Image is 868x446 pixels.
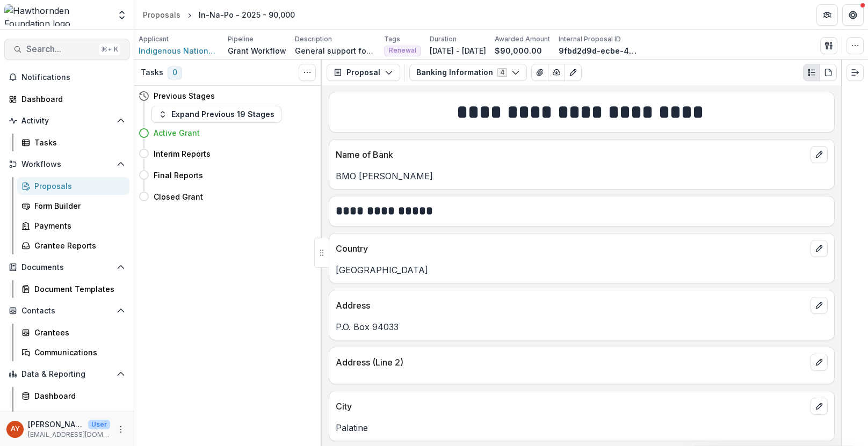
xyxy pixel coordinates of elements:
[389,47,416,54] span: Renewal
[88,420,110,429] p: User
[228,45,286,56] p: Grant Workflow
[17,324,129,341] a: Grantees
[327,64,400,81] button: Proposal
[811,354,828,371] button: edit
[154,191,203,202] h4: Closed Grant
[34,200,121,211] div: Form Builder
[154,90,215,101] h4: Previous Stages
[17,387,129,405] a: Dashboard
[336,170,828,182] p: BMO [PERSON_NAME]
[336,299,806,312] p: Address
[114,4,129,26] button: Open entity switcher
[151,106,281,123] button: Expand Previous 19 Stages
[139,45,219,56] a: Indigenous Nations Poets
[28,430,110,440] p: [EMAIL_ADDRESS][DOMAIN_NAME]
[811,146,828,163] button: edit
[154,127,200,138] h4: Active Grant
[21,306,112,316] span: Contacts
[21,116,112,126] span: Activity
[4,259,129,276] button: Open Documents
[816,4,838,26] button: Partners
[34,240,121,251] div: Grantee Reports
[336,356,806,369] p: Address (Line 2)
[803,64,820,81] button: Plaintext view
[99,43,120,55] div: ⌘ + K
[17,177,129,195] a: Proposals
[811,398,828,415] button: edit
[34,327,121,338] div: Grantees
[430,45,486,56] p: [DATE] - [DATE]
[26,44,95,54] span: Search...
[17,197,129,215] a: Form Builder
[336,148,806,161] p: Name of Bank
[4,90,129,108] a: Dashboard
[820,64,837,81] button: PDF view
[21,160,112,169] span: Workflows
[168,67,182,79] span: 0
[295,34,332,44] p: Description
[199,9,295,20] div: In-Na-Po - 2025 - 90,000
[336,242,806,255] p: Country
[842,4,864,26] button: Get Help
[559,45,639,56] p: 9fbd2d9d-ecbe-47fa-b0ea-957ac28f6585
[430,34,457,44] p: Duration
[811,240,828,257] button: edit
[114,423,127,436] button: More
[11,426,20,433] div: Andreas Yuíza
[4,156,129,173] button: Open Workflows
[299,64,316,81] button: Toggle View Cancelled Tasks
[34,180,121,192] div: Proposals
[28,419,84,430] p: [PERSON_NAME]
[409,64,527,81] button: Banking Information4
[336,264,828,276] p: [GEOGRAPHIC_DATA]
[336,320,828,333] p: P.O. Box 94033
[141,68,163,77] h3: Tasks
[531,64,548,81] button: View Attached Files
[154,148,211,159] h4: Interim Reports
[139,7,185,23] a: Proposals
[4,112,129,129] button: Open Activity
[34,137,121,148] div: Tasks
[336,421,828,434] p: Palatine
[4,39,129,60] button: Search...
[811,297,828,314] button: edit
[384,34,400,44] p: Tags
[559,34,621,44] p: Internal Proposal ID
[21,263,112,272] span: Documents
[17,237,129,254] a: Grantee Reports
[4,302,129,319] button: Open Contacts
[154,170,203,181] h4: Final Reports
[34,390,121,401] div: Dashboard
[139,7,299,23] nav: breadcrumb
[17,217,129,235] a: Payments
[4,4,110,26] img: Hawthornden Foundation logo
[336,400,806,413] p: City
[228,34,254,44] p: Pipeline
[495,34,550,44] p: Awarded Amount
[17,280,129,298] a: Document Templates
[34,220,121,231] div: Payments
[4,69,129,86] button: Notifications
[21,93,121,105] div: Dashboard
[21,370,112,379] span: Data & Reporting
[139,34,169,44] p: Applicant
[847,64,864,81] button: Expand right
[17,407,129,425] a: Data Report
[17,134,129,151] a: Tasks
[143,9,180,20] div: Proposals
[21,73,125,82] span: Notifications
[17,343,129,361] a: Communications
[295,45,375,56] p: General support for In-Na-Po, Indigenous Nations Poets of $90,000 over three years: 2025: $30,000...
[34,283,121,295] div: Document Templates
[495,45,542,56] p: $90,000.00
[4,365,129,383] button: Open Data & Reporting
[565,64,582,81] button: Edit as form
[34,410,121,421] div: Data Report
[34,347,121,358] div: Communications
